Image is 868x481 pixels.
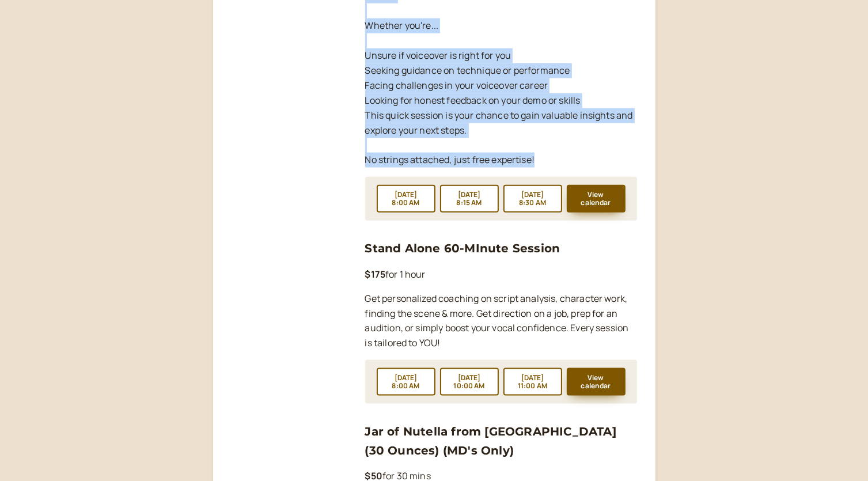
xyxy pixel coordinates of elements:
button: [DATE]8:00 AM [377,185,435,213]
a: Stand Alone 60-MInute Session [365,241,560,255]
button: View calendar [567,185,626,213]
button: [DATE]8:15 AM [440,185,499,213]
button: [DATE]11:00 AM [503,368,562,396]
button: [DATE]10:00 AM [440,368,499,396]
p: for 1 hour [365,267,637,282]
p: Get personalized coaching on script analysis, character work, finding the scene & more. Get direc... [365,291,637,351]
button: [DATE]8:00 AM [377,368,435,396]
button: View calendar [567,368,626,396]
a: Jar of Nutella from [GEOGRAPHIC_DATA] (30 Ounces) (MD's Only) [365,425,616,457]
button: [DATE]8:30 AM [503,185,562,213]
b: $175 [365,268,386,281]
